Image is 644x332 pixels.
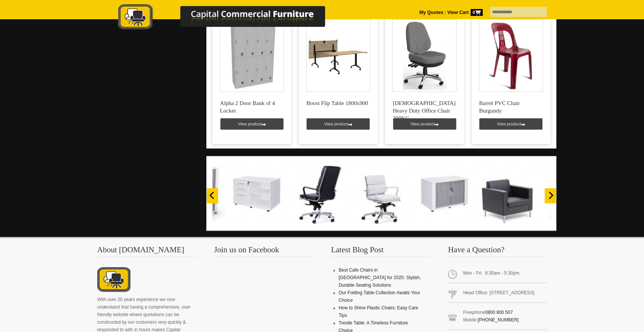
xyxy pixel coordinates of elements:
[97,266,130,293] img: About CCFNZ Logo
[537,162,600,224] img: 07
[339,267,421,288] a: Best Cafe Chairs in [GEOGRAPHIC_DATA] for 2025: Stylish, Durable Seating Solutions
[339,305,418,318] a: How to Shine Plastic Chairs: Easy Care Tips
[446,10,483,15] a: View Cart0
[288,162,350,224] img: 11
[97,4,362,31] img: Capital Commercial Furniture Logo
[545,188,556,203] button: Next
[448,306,547,330] span: Freephone Mobile:
[419,10,443,15] a: My Quotes
[448,286,547,303] span: Head Office: [STREET_ADDRESS].
[447,10,483,15] strong: View Cart
[339,290,420,303] a: Our Folding Table Collection Awaits Your Choice
[97,4,362,34] a: Capital Commercial Furniture Logo
[207,188,218,203] button: Previous
[471,9,483,16] span: 0
[350,162,413,224] img: 10
[448,246,547,257] h3: Have a Question?
[163,162,226,224] img: 01
[331,246,430,257] h3: Latest Blog Post
[478,317,519,323] a: [PHONE_NUMBER]
[214,246,313,257] h3: Join us on Facebook
[475,162,537,224] img: 08
[485,310,512,315] a: 0800 800 507
[97,246,196,257] h3: About [DOMAIN_NAME]
[413,162,475,224] img: 09
[448,266,547,283] span: Mon - Fri: 8:30am - 5:30pm.
[226,162,288,224] img: 12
